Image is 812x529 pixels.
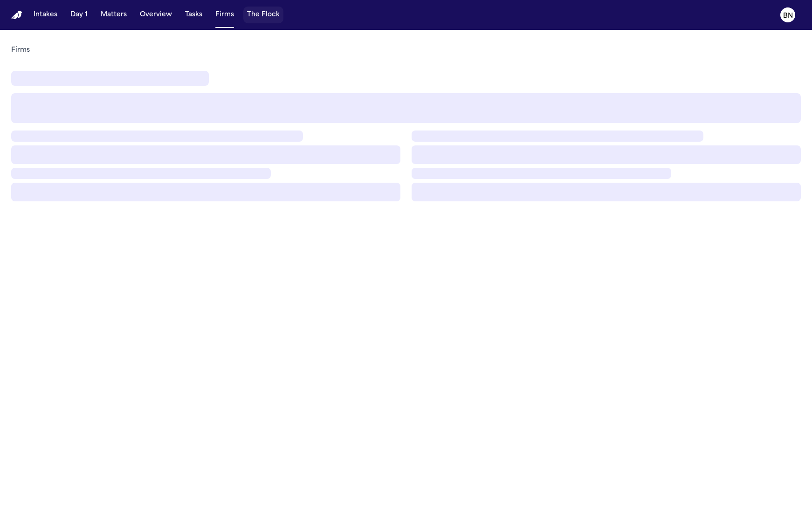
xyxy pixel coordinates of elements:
[243,7,283,23] button: The Flock
[11,46,30,55] a: Firms
[136,7,176,23] button: Overview
[783,13,793,19] text: BN
[11,46,30,55] nav: Breadcrumb
[212,7,238,23] button: Firms
[67,7,91,23] button: Day 1
[181,7,206,23] button: Tasks
[97,7,131,23] button: Matters
[11,11,22,20] img: Finch Logo
[30,7,61,23] button: Intakes
[11,11,22,20] a: Home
